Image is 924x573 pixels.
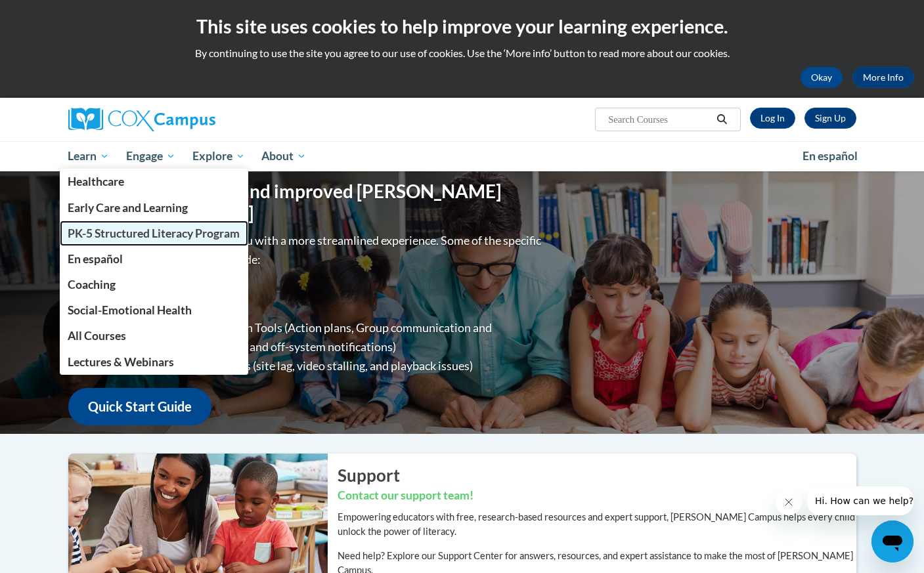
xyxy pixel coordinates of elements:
[49,141,876,171] div: Main menu
[192,148,245,164] span: Explore
[607,112,712,127] input: Search Courses
[804,108,856,129] a: Register
[68,329,126,343] span: All Courses
[60,221,249,246] a: PK-5 Structured Literacy Program
[794,142,866,170] a: En español
[712,112,732,127] button: Search
[68,231,544,269] p: Overall, we are proud to provide you with a more streamlined experience. Some of the specific cha...
[338,463,856,487] h2: Support
[261,148,306,164] span: About
[68,108,318,131] a: Cox Campus
[126,148,175,164] span: Engage
[807,486,913,515] iframe: Message from company
[60,297,249,323] a: Social-Emotional Health
[68,388,211,425] a: Quick Start Guide
[68,355,174,369] span: Lectures & Webinars
[803,149,858,163] span: En español
[750,108,795,129] a: Log In
[871,520,913,562] iframe: Button to launch messaging window
[776,489,802,515] iframe: Close message
[68,303,192,317] span: Social-Emotional Health
[68,278,116,291] span: Coaching
[68,201,188,215] span: Early Care and Learning
[60,323,249,349] a: All Courses
[253,141,315,171] a: About
[184,141,253,171] a: Explore
[95,280,544,299] li: Improved Site Navigation
[852,67,914,88] a: More Info
[60,141,118,171] a: Learn
[60,246,249,272] a: En español
[68,180,544,224] h1: Welcome to the new and improved [PERSON_NAME][GEOGRAPHIC_DATA]
[60,349,249,375] a: Lectures & Webinars
[60,195,249,221] a: Early Care and Learning
[10,46,914,60] p: By continuing to use the site you agree to our use of cookies. Use the ‘More info’ button to read...
[60,272,249,297] a: Coaching
[95,318,544,356] li: Enhanced Group Collaboration Tools (Action plans, Group communication and collaboration tools, re...
[68,252,123,266] span: En español
[118,141,184,171] a: Engage
[68,108,215,131] img: Cox Campus
[338,488,856,504] h3: Contact our support team!
[95,299,544,318] li: Greater Device Compatibility
[95,356,544,375] li: Diminished progression issues (site lag, video stalling, and playback issues)
[10,13,914,39] h2: This site uses cookies to help improve your learning experience.
[338,510,856,539] p: Empowering educators with free, research-based resources and expert support, [PERSON_NAME] Campus...
[68,175,124,188] span: Healthcare
[60,169,249,194] a: Healthcare
[68,226,240,240] span: PK-5 Structured Literacy Program
[68,148,109,164] span: Learn
[801,67,843,88] button: Okay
